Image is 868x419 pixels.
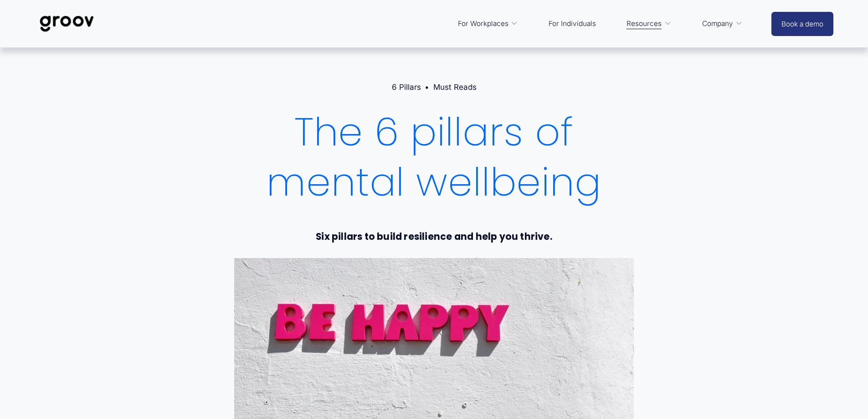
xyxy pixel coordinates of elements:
a: Must Reads [433,83,477,92]
a: folder dropdown [622,13,676,35]
span: For Workplaces [458,17,508,30]
a: folder dropdown [698,13,747,35]
strong: Six pillars to build resilience and help you thrive. [316,230,552,243]
span: Company [702,17,733,30]
a: Book a demo [771,12,833,36]
img: Groov | Workplace Science Platform | Unlock Performance | Drive Results [35,9,99,39]
a: 6 Pillars [392,83,421,92]
h1: The 6 pillars of mental wellbeing [234,107,633,208]
a: folder dropdown [453,13,523,35]
a: For Individuals [544,13,601,35]
span: Resources [627,17,662,30]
